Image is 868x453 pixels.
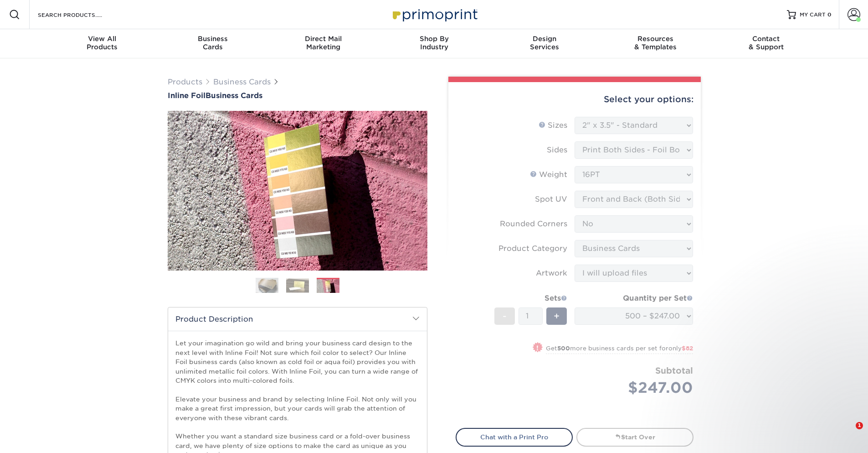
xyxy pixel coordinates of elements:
[168,78,202,86] a: Products
[268,35,379,51] div: Marketing
[168,91,427,100] h1: Business Cards
[379,29,489,58] a: Shop ByIndustry
[837,422,859,444] iframe: Intercom live chat
[47,29,158,58] a: View AllProducts
[711,35,822,51] div: & Support
[256,274,278,297] img: Business Cards 01
[489,35,600,43] span: Design
[168,307,427,331] h2: Product Description
[856,422,863,429] span: 1
[268,35,379,43] span: Direct Mail
[456,428,573,446] a: Chat with a Print Pro
[268,29,379,58] a: Direct MailMarketing
[168,91,427,100] a: Inline FoilBusiness Cards
[213,78,271,86] a: Business Cards
[379,35,489,43] span: Shop By
[711,35,822,43] span: Contact
[2,425,77,450] iframe: Google Customer Reviews
[600,29,711,58] a: Resources& Templates
[711,29,822,58] a: Contact& Support
[286,278,309,292] img: Business Cards 02
[800,11,826,19] span: MY CART
[157,29,268,58] a: BusinessCards
[389,5,480,24] img: Primoprint
[47,35,158,43] span: View All
[379,35,489,51] div: Industry
[600,35,711,43] span: Resources
[37,9,126,20] input: SEARCH PRODUCTS.....
[317,279,339,293] img: Business Cards 03
[168,91,205,100] span: Inline Foil
[827,11,832,18] span: 0
[157,35,268,51] div: Cards
[576,428,693,446] a: Start Over
[168,111,427,271] img: Inline Foil 03
[456,82,693,117] div: Select your options:
[600,35,711,51] div: & Templates
[489,29,600,58] a: DesignServices
[157,35,268,43] span: Business
[47,35,158,51] div: Products
[489,35,600,51] div: Services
